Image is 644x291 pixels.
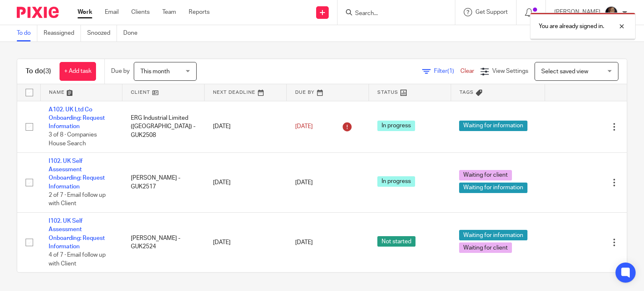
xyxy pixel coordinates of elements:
span: Not started [377,236,415,247]
td: [DATE] [205,213,287,273]
p: Due by [111,67,130,75]
img: Screenshot%202023-08-23%20174648.png [605,6,618,19]
a: Reports [189,8,210,16]
td: [PERSON_NAME] - GUK2517 [122,152,205,212]
a: Work [78,8,92,16]
span: Waiting for client [459,170,512,180]
span: [DATE] [295,180,313,185]
a: A102. UK Ltd Co Onboarding: Request Information [49,107,105,130]
a: Reassigned [44,25,81,41]
span: 3 of 8 · Companies House Search [49,132,97,147]
span: Tags [460,90,474,95]
span: Waiting for information [459,183,527,193]
a: I102. UK Self Assessment Onboarding: Request Information [49,218,105,250]
p: You are already signed in. [539,22,604,31]
a: To do [17,25,37,41]
td: [DATE] [205,101,287,152]
span: In progress [377,176,415,187]
span: [DATE] [295,239,313,245]
span: View Settings [492,68,528,74]
span: 4 of 7 · Email follow up with Client [49,252,106,267]
a: Clients [131,8,150,16]
span: (3) [43,68,51,75]
a: Email [105,8,119,16]
span: 2 of 7 · Email follow up with Client [49,192,106,207]
a: Team [162,8,176,16]
td: [PERSON_NAME] - GUK2524 [122,213,205,273]
img: Pixie [17,7,59,18]
td: ERG Industrial Limited ([GEOGRAPHIC_DATA]) - GUK2508 [122,101,205,152]
span: (1) [447,68,454,74]
span: [DATE] [295,124,313,129]
span: In progress [377,121,415,131]
h1: To do [26,67,51,76]
a: + Add task [60,62,96,81]
span: Waiting for client [459,242,512,253]
span: Waiting for information [459,230,527,240]
span: Filter [434,68,460,74]
span: Select saved view [541,69,588,75]
span: Waiting for information [459,121,527,131]
a: Clear [460,68,474,74]
td: [DATE] [205,152,287,212]
a: Snoozed [87,25,117,41]
a: I102. UK Self Assessment Onboarding: Request Information [49,158,105,190]
span: This month [140,69,170,75]
a: Done [123,25,144,41]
